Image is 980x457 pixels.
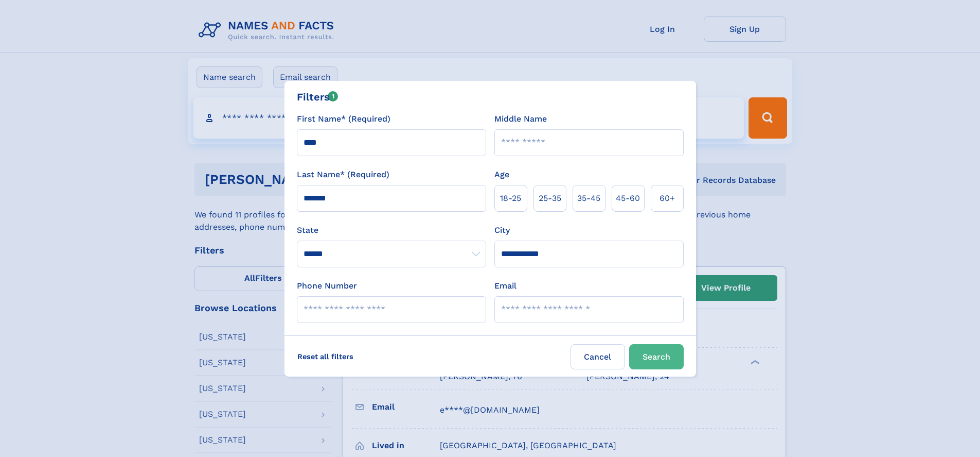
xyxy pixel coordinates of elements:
[500,192,521,205] span: 18‑25
[494,224,510,236] label: City
[297,89,338,105] div: Filters
[297,113,390,125] label: First Name* (Required)
[629,344,684,369] button: Search
[297,168,389,181] label: Last Name* (Required)
[297,280,357,292] label: Phone Number
[494,113,547,125] label: Middle Name
[660,192,675,205] span: 60+
[539,192,561,205] span: 25‑35
[577,192,600,205] span: 35‑45
[494,168,509,181] label: Age
[571,344,625,369] label: Cancel
[494,280,516,292] label: Email
[616,192,640,205] span: 45‑60
[297,224,486,236] label: State
[291,344,360,369] label: Reset all filters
